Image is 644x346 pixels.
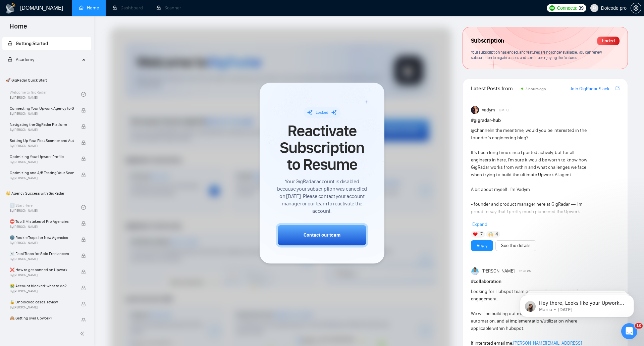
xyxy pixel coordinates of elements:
[631,5,641,11] span: setting
[499,107,508,113] span: [DATE]
[597,37,620,45] div: Ended
[79,5,99,11] a: homeHome
[482,267,515,275] span: [PERSON_NAME]
[33,3,104,13] h1: AI Assistant from GigRadar 📡
[5,43,129,105] div: AI Assistant from GigRadar 📡 says…
[29,19,116,98] span: Hey there, Looks like your Upwork agency dotcode ran out of connects. We recently tried to send a...
[80,330,87,337] span: double-left
[11,80,105,93] div: As a previous customer of GigRadar, you are eligible for special terms 👇
[471,127,590,319] div: in the meantime, would you be interested in the founder’s engineering blog? It’s been long time s...
[105,5,118,17] button: Home
[3,187,91,200] span: 👑 Agency Success with GigRadar
[10,257,74,261] span: By [PERSON_NAME]
[8,57,34,62] span: Academy
[482,106,495,114] span: Vadym
[615,86,620,91] span: export
[118,5,130,17] div: Close
[10,160,74,164] span: By [PERSON_NAME]
[276,122,368,173] span: Reactivate Subscription to Resume
[16,41,48,46] span: Getting Started
[5,43,110,97] div: Hello ☀️We will be happy to connect you with our Accounts team about to learn more about current ...
[81,253,86,258] span: lock
[81,172,86,177] span: lock
[276,223,368,247] button: Contact our team
[592,6,597,10] span: user
[579,4,584,12] span: 39
[81,302,86,306] span: lock
[477,242,487,249] a: Reply
[81,318,86,323] span: lock
[10,176,74,180] span: By [PERSON_NAME]
[525,87,546,91] span: 3 hours ago
[33,13,84,20] p: The team can also help
[4,5,17,17] button: go back
[3,73,91,87] span: 🚀 GigRadar Quick Start
[10,225,74,229] span: By [PERSON_NAME]
[510,281,644,328] iframe: Intercom notifications message
[621,323,637,339] iframe: Intercom live chat
[5,3,16,14] img: logo
[473,232,478,237] img: ❤️
[471,240,493,251] button: Reply
[81,92,86,97] span: check-circle
[81,108,86,113] span: lock
[570,85,614,93] a: Join GigRadar Slack Community
[519,268,532,274] span: 12:28 PM
[480,231,483,238] span: 7
[471,278,620,285] h1: # collaboration
[4,21,33,36] span: Home
[8,57,12,62] span: lock
[81,140,86,145] span: lock
[10,218,74,225] span: ⛔ Top 3 Mistakes of Pro Agencies
[549,5,555,11] img: upwork-logo.png
[495,231,498,238] span: 4
[495,240,536,251] button: See the details
[635,323,643,329] span: 10
[10,137,74,144] span: Setting Up Your First Scanner and Auto-Bidder
[10,299,74,305] span: 🔓 Unblocked cases: review
[10,250,74,257] span: ☠️ Fatal Traps for Solo Freelancers
[10,105,74,112] span: Connecting Your Upwork Agency to GigRadar
[631,3,641,13] button: setting
[11,57,105,77] div: We will be happy to connect you with our Accounts team about to learn more about current plans.
[81,221,86,226] span: lock
[557,4,577,12] span: Connects:
[10,234,74,241] span: 🌚 Rookie Traps for New Agencies
[471,35,504,47] span: Subscription
[615,85,620,92] a: export
[10,121,74,128] span: Navigating the GigRadar Platform
[10,128,74,132] span: By [PERSON_NAME]
[631,5,641,11] a: setting
[10,241,74,245] span: By [PERSON_NAME]
[10,289,74,293] span: By [PERSON_NAME]
[10,169,74,176] span: Optimizing and A/B Testing Your Scanner for Better Results
[2,37,91,50] li: Getting Started
[276,178,368,215] span: Your GigRadar account is disabled because your subscription was cancelled on [DATE]. Please conta...
[8,41,12,46] span: lock
[471,128,491,133] span: @channel
[472,221,487,227] span: Expand
[10,315,74,322] span: 🙈 Getting over Upwork?
[11,47,105,53] div: Hello ☀️
[10,266,74,273] span: ❌ How to get banned on Upwork
[29,26,116,32] p: Message from Mariia, sent 6w ago
[81,286,86,290] span: lock
[81,156,86,161] span: lock
[471,84,520,93] span: Latest Posts from the GigRadar Community
[488,232,493,237] img: 🙌
[471,50,602,60] span: Your subscription has ended, and features are no longer available. You can renew subscription to ...
[471,106,479,114] img: Vadym
[10,144,74,148] span: By [PERSON_NAME]
[10,153,74,160] span: Optimizing Your Upwork Profile
[81,124,86,129] span: lock
[304,232,340,239] div: Contact our team
[81,237,86,242] span: lock
[10,273,74,277] span: By [PERSON_NAME]
[10,305,74,309] span: By [PERSON_NAME]
[29,211,125,225] button: I would like to reactivate my account
[10,283,74,289] span: 😭 Account blocked: what to do?
[81,205,86,210] span: check-circle
[501,242,531,249] a: See the details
